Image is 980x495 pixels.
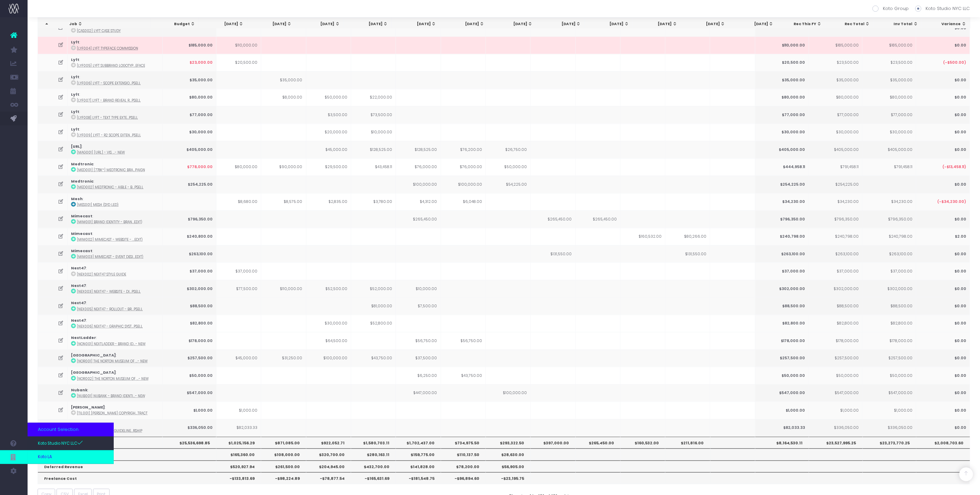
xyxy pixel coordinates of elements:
[163,106,216,123] td: $77,000.00
[216,262,261,280] td: $37,000.00
[163,332,216,349] td: $178,000.00
[755,315,809,332] td: $82,800.00
[681,18,729,31] th: Feb 26: activate to sort column ascending
[77,115,138,120] abbr: [LYF008] Lyft - Text Type Extension - Brand - Upsell
[809,54,863,71] td: $23,500.00
[862,124,916,141] td: $30,000.00
[68,262,163,280] td: :
[531,245,575,262] td: $131,550.00
[862,228,916,245] td: $240,798.00
[729,18,777,31] th: Mar 26: activate to sort column ascending
[38,18,63,31] th: : activate to sort column descending
[216,158,261,176] td: $80,000.00
[68,193,163,210] td: :
[755,124,809,141] td: $30,000.00
[38,454,52,460] span: Koto LA
[809,419,863,436] td: $336,050.00
[916,280,970,297] td: $0.00
[68,89,163,106] td: :
[68,384,163,402] td: :
[71,74,79,80] strong: Lyft
[440,18,488,31] th: Sep 25: activate to sort column ascending
[71,179,93,184] strong: Medtronic
[880,21,918,27] div: Inv Total
[809,245,863,262] td: $263,100.00
[755,89,809,106] td: $80,000.00
[862,332,916,349] td: $178,000.00
[28,436,114,450] a: Koto Studio NYC LLC
[77,272,126,277] abbr: [NEX002] Next47 Style Guide
[874,18,922,31] th: Inv Total: activate to sort column ascending
[163,228,216,245] td: $240,800.00
[77,289,141,294] abbr: [NEX003] Next47 - Website - Digital - Upsell
[68,54,163,71] td: :
[163,71,216,89] td: $35,000.00
[809,297,863,314] td: $88,500.00
[157,21,195,27] div: Budget
[396,280,441,297] td: $10,000.00
[306,280,351,297] td: $52,500.00
[922,18,970,31] th: Variance: activate to sort column ascending
[396,210,441,228] td: $265,450.00
[862,315,916,332] td: $82,800.00
[163,141,216,158] td: $405,000.00
[151,18,199,31] th: Budget: activate to sort column ascending
[351,350,396,367] td: $43,750.00
[261,472,306,484] th: -$98,224.89
[862,350,916,367] td: $257,500.00
[755,367,809,384] td: $50,000.00
[68,419,163,436] td: :
[9,481,19,492] img: images/default_profile_image.png
[163,297,216,314] td: $88,500.00
[755,141,809,158] td: $405,000.00
[862,402,916,419] td: $1,000.00
[862,141,916,158] td: $405,000.00
[247,18,296,31] th: May 25: activate to sort column ascending
[38,440,83,447] span: Koto Studio NYC LLC
[755,106,809,123] td: $77,000.00
[916,332,970,349] td: $0.00
[254,21,292,27] div: [DATE]
[576,210,621,228] td: $265,450.00
[809,106,863,123] td: $77,000.00
[68,106,163,123] td: :
[396,350,441,367] td: $37,500.00
[306,158,351,176] td: $29,500.00
[351,315,396,332] td: $52,800.00
[826,18,874,31] th: Rec Total: activate to sort column ascending
[862,37,916,54] td: $185,000.00
[537,18,585,31] th: Nov 25: activate to sort column ascending
[755,384,809,402] td: $547,000.00
[351,106,396,123] td: $73,500.00
[71,196,83,202] strong: Mesh
[862,106,916,123] td: $77,000.00
[261,158,306,176] td: $90,000.00
[809,193,863,210] td: $34,230.00
[28,450,114,464] a: Koto LA
[163,124,216,141] td: $30,000.00
[809,228,863,245] td: $240,798.00
[77,203,119,207] abbr: [MES001] Mesh (SYD led)
[809,384,863,402] td: $547,000.00
[928,21,967,27] div: Variance
[351,280,396,297] td: $52,000.00
[916,37,970,54] td: $0.00
[163,89,216,106] td: $80,000.00
[784,21,822,27] div: Rec This FY
[77,29,121,33] abbr: [CAS002] Lyft Case Study
[396,141,441,158] td: $128,525.00
[396,193,441,210] td: $4,312.00
[862,89,916,106] td: $80,000.00
[306,332,351,349] td: $64,500.00
[296,18,344,31] th: Jun 25: activate to sort column ascending
[809,141,863,158] td: $405,000.00
[591,21,629,27] div: [DATE]
[163,402,216,419] td: $1,000.00
[77,411,147,415] abbr: [TIL001] Tilly Ramsay Copyright Contract
[71,283,86,288] strong: Next47
[441,158,486,176] td: $76,000.00
[486,176,531,193] td: $54,225.00
[71,231,92,236] strong: Mimecast
[77,359,147,363] abbr: [NOR001] The Norton Museum of Art - Brand Identity - Brand - New
[351,158,396,176] td: $43,458.11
